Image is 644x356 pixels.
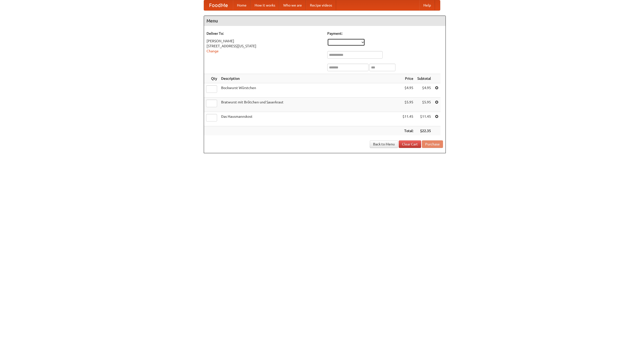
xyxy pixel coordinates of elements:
[207,49,219,53] a: Change
[219,74,400,83] th: Description
[415,126,433,136] th: $22.35
[400,112,415,126] td: $11.45
[204,16,446,26] h4: Menu
[204,0,233,10] a: FoodMe
[233,0,251,10] a: Home
[207,38,322,44] div: [PERSON_NAME]
[415,112,433,126] td: $11.45
[415,74,433,83] th: Subtotal
[327,31,443,36] h5: Payment:
[400,83,415,98] td: $4.95
[251,0,279,10] a: How it works
[422,140,443,148] button: Purchase
[306,0,336,10] a: Recipe videos
[400,126,415,136] th: Total:
[415,83,433,98] td: $4.95
[219,98,400,112] td: Bratwurst mit Brötchen und Sauerkraut
[415,98,433,112] td: $5.95
[399,140,421,148] a: Clear Cart
[419,0,435,10] a: Help
[204,74,219,83] th: Qty
[207,44,322,49] div: [STREET_ADDRESS][US_STATE]
[207,31,322,36] h5: Deliver To:
[279,0,306,10] a: Who we are
[370,140,398,148] a: Back to Menu
[219,112,400,126] td: Das Hausmannskost
[400,98,415,112] td: $5.95
[400,74,415,83] th: Price
[219,83,400,98] td: Bockwurst Würstchen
